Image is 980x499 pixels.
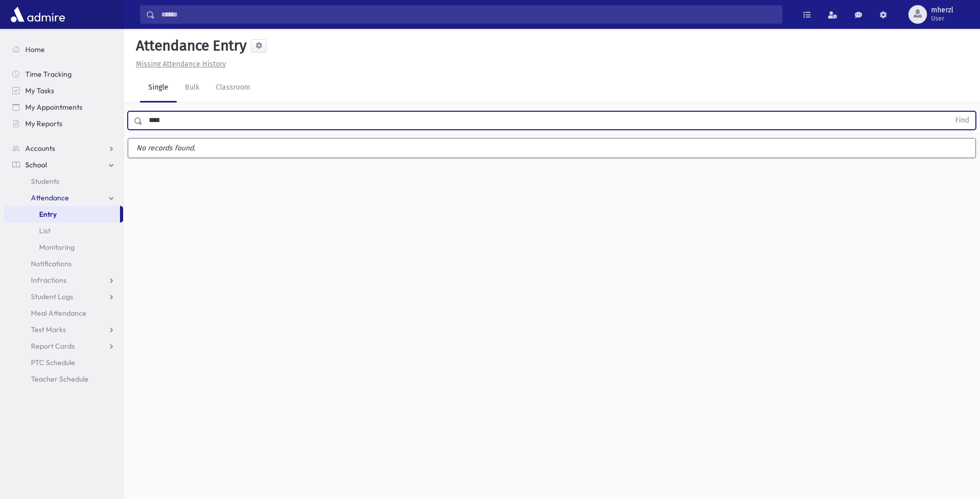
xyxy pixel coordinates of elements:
[4,41,123,58] a: Home
[31,276,66,285] span: Infractions
[31,308,87,318] span: Meal Attendance
[25,70,72,79] span: Time Tracking
[4,288,123,305] a: Student Logs
[31,177,59,186] span: Students
[177,74,208,102] a: Bulk
[31,325,66,334] span: Test Marks
[949,112,975,129] button: Find
[39,210,57,219] span: Entry
[4,321,123,338] a: Test Marks
[155,5,782,24] input: Search
[4,82,123,99] a: My Tasks
[25,102,82,112] span: My Appointments
[4,99,123,115] a: My Appointments
[31,341,75,351] span: Report Cards
[31,193,69,202] span: Attendance
[31,358,75,367] span: PTC Schedule
[140,74,177,102] a: Single
[31,292,73,301] span: Student Logs
[136,60,226,68] u: Missing Attendance History
[4,173,123,190] a: Students
[4,305,123,321] a: Meal Attendance
[4,157,123,173] a: School
[8,4,67,25] img: AdmirePro
[39,243,75,252] span: Monitoring
[25,86,54,95] span: My Tasks
[931,14,953,23] span: User
[25,144,55,153] span: Accounts
[4,222,123,239] a: List
[4,206,120,222] a: Entry
[132,37,247,55] h5: Attendance Entry
[4,338,123,354] a: Report Cards
[4,272,123,288] a: Infractions
[4,255,123,272] a: Notifications
[132,60,226,68] a: Missing Attendance History
[4,371,123,387] a: Teacher Schedule
[128,139,975,158] label: No records found.
[4,354,123,371] a: PTC Schedule
[25,160,47,169] span: School
[208,74,259,102] a: Classroom
[4,115,123,132] a: My Reports
[25,119,62,128] span: My Reports
[39,226,50,235] span: List
[931,6,953,14] span: mherzl
[4,140,123,157] a: Accounts
[4,66,123,82] a: Time Tracking
[25,45,45,54] span: Home
[4,190,123,206] a: Attendance
[31,259,72,268] span: Notifications
[31,374,89,384] span: Teacher Schedule
[4,239,123,255] a: Monitoring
